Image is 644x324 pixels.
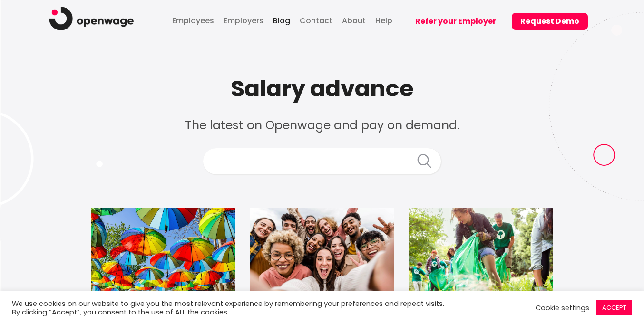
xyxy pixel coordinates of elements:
[536,304,589,312] a: Cookie settings
[271,7,293,33] a: Blog
[12,299,446,316] div: We use cookies on our website to give you the most relevant experience by remembering your prefer...
[505,3,588,41] a: Request Demo
[84,75,560,103] h1: Salary advance
[512,13,588,30] button: Request Demo
[373,7,395,33] a: Help
[221,7,266,33] a: Employers
[340,7,368,33] a: About
[297,7,335,33] a: Contact
[49,7,134,30] img: logo.png
[559,269,634,295] iframe: Help widget launcher
[407,13,505,30] button: Refer your Employer
[417,154,431,168] img: Search icon
[170,7,216,33] a: Employees
[84,103,560,134] p: The latest on Openwage and pay on demand.
[547,12,644,202] img: right_bg.png
[400,3,505,41] a: Refer your Employer
[596,300,632,315] a: ACCEPT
